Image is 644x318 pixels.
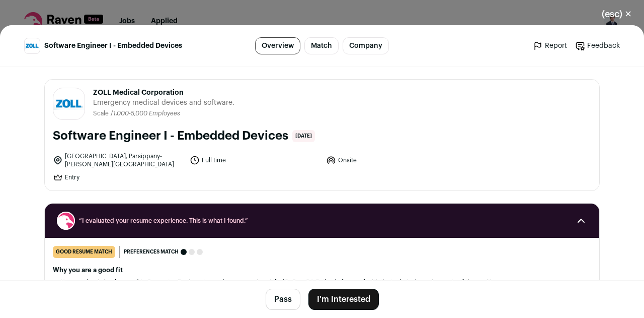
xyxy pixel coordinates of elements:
[326,152,457,168] li: Onsite
[255,37,300,54] a: Overview
[44,41,182,51] span: Software Engineer I - Embedded Devices
[79,217,565,225] span: “I evaluated your resume experience. This is what I found.”
[113,110,180,116] span: 1,000-5,000 Employees
[53,172,184,182] li: Entry
[53,266,591,274] h2: Why you are a good fit
[575,41,620,51] a: Feedback
[190,152,320,168] li: Full time
[25,43,40,48] img: ab8c6085706a3f59a0fe4b2c13c6d73dd942035d7e6dad72cf6d46c1872d1ced.jpg
[53,152,184,168] li: [GEOGRAPHIC_DATA], Parsippany-[PERSON_NAME][GEOGRAPHIC_DATA]
[111,110,180,117] li: /
[93,88,234,98] span: ZOLL Medical Corporation
[308,289,379,310] button: I'm Interested
[292,130,315,142] span: [DATE]
[53,128,288,144] h1: Software Engineer I - Embedded Devices
[93,98,234,108] span: Emergency medical devices and software.
[53,98,85,109] img: ab8c6085706a3f59a0fe4b2c13c6d73dd942035d7e6dad72cf6d46c1872d1ced.jpg
[590,3,644,25] button: Close modal
[343,37,389,54] a: Company
[93,110,111,117] li: Scale
[61,278,583,286] li: Your academic background in Computer Engineering and programming skills (C, C++, C#, Python) alig...
[124,247,179,257] span: Preferences match
[533,41,567,51] a: Report
[53,246,115,258] div: good resume match
[266,289,300,310] button: Pass
[304,37,339,54] a: Match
